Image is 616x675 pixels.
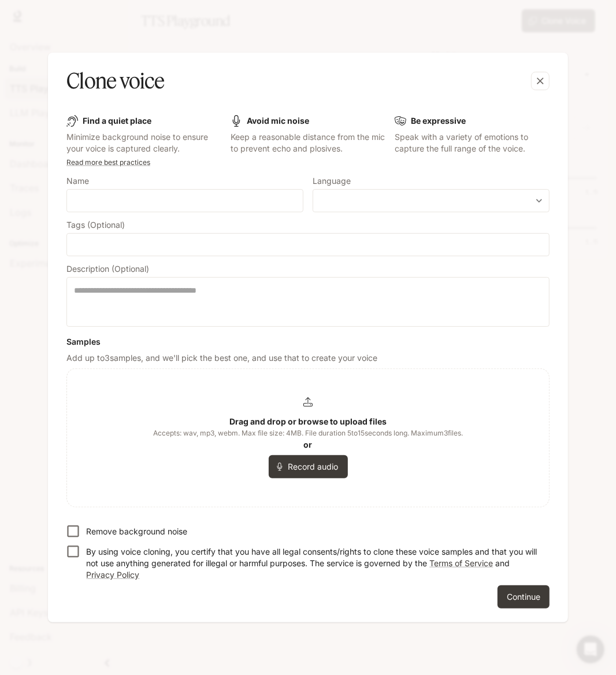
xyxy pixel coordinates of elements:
[229,416,387,426] b: Drag and drop or browse to upload files
[395,131,550,154] p: Speak with a variety of emotions to capture the full range of the voice.
[66,352,550,364] p: Add up to 3 samples, and we'll pick the best one, and use that to create your voice
[86,526,187,537] p: Remove background noise
[66,265,149,273] p: Description (Optional)
[86,546,540,581] p: By using voice cloning, you certify that you have all legal consents/rights to clone these voice ...
[83,116,151,126] b: Find a quiet place
[313,195,549,206] div: ​
[313,177,351,185] p: Language
[429,558,493,568] a: Terms of Service
[66,158,150,167] a: Read more best practices
[66,67,164,95] h5: Clone voice
[66,336,550,348] h6: Samples
[153,427,463,439] span: Accepts: wav, mp3, webm. Max file size: 4MB. File duration 5 to 15 seconds long. Maximum 3 files.
[269,455,348,478] button: Record audio
[66,131,221,154] p: Minimize background noise to ensure your voice is captured clearly.
[66,221,125,229] p: Tags (Optional)
[411,116,466,126] b: Be expressive
[86,570,139,580] a: Privacy Policy
[231,131,385,154] p: Keep a reasonable distance from the mic to prevent echo and plosives.
[498,585,550,608] button: Continue
[66,177,89,185] p: Name
[247,116,309,126] b: Avoid mic noise
[304,440,313,449] b: or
